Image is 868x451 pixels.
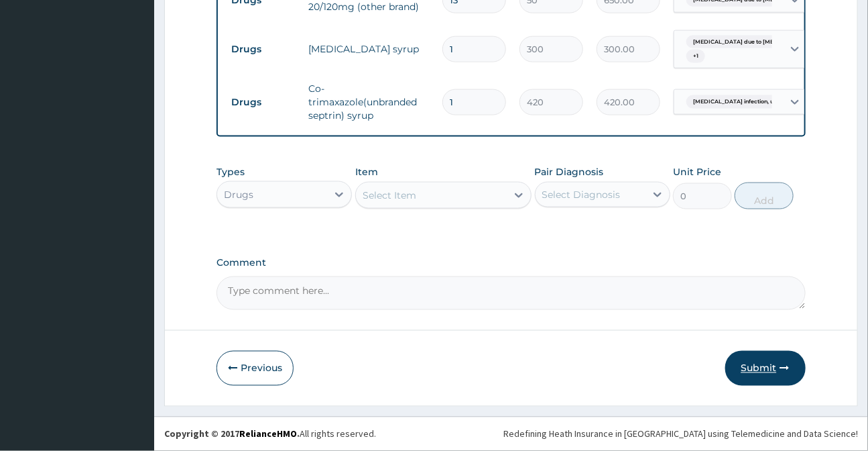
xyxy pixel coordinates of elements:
a: RelianceHMO [239,428,297,440]
div: Select Item [363,189,416,202]
span: [MEDICAL_DATA] due to [MEDICAL_DATA] falc... [686,36,834,49]
footer: All rights reserved. [154,417,868,451]
label: Types [216,166,245,178]
label: Unit Price [673,165,721,179]
span: [MEDICAL_DATA] infection, unspecif... [686,95,804,109]
button: Previous [216,351,294,386]
label: Comment [216,258,805,269]
strong: Copyright © 2017 . [164,428,300,440]
div: Drugs [224,188,253,201]
button: Submit [725,351,806,386]
label: Item [355,165,378,179]
label: Pair Diagnosis [535,165,604,179]
td: Co-trimaxazole(unbranded septrin) syrup [302,75,436,129]
td: Drugs [225,90,302,115]
td: [MEDICAL_DATA] syrup [302,36,436,62]
span: + 1 [686,50,705,63]
div: Select Diagnosis [542,188,621,201]
button: Add [735,183,794,209]
td: Drugs [225,37,302,62]
div: Redefining Heath Insurance in [GEOGRAPHIC_DATA] using Telemedicine and Data Science! [503,428,858,441]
